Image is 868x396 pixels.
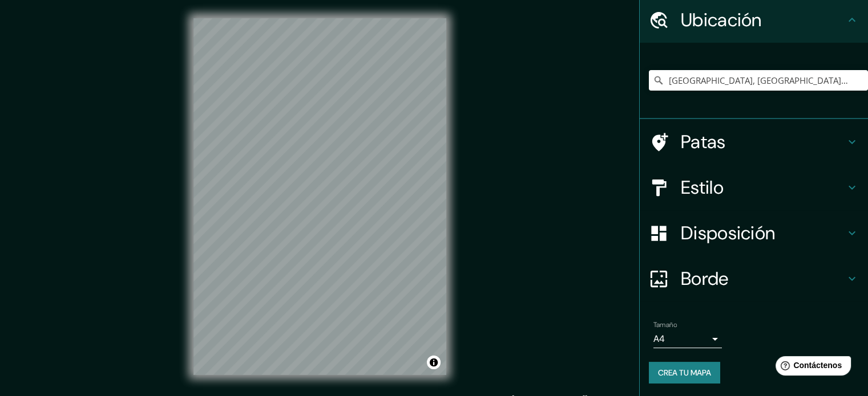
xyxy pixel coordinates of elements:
[653,333,665,345] font: A4
[681,267,729,291] font: Borde
[427,356,441,369] button: Activar o desactivar atribución
[681,221,775,245] font: Disposición
[193,18,446,375] canvas: Mapa
[649,362,720,383] button: Crea tu mapa
[681,175,724,199] font: Estilo
[653,330,722,348] div: A4
[640,210,868,256] div: Disposición
[681,130,726,154] font: Patas
[658,368,711,378] font: Crea tu mapa
[681,8,762,32] font: Ubicación
[766,352,855,383] iframe: Lanzador de widgets de ayuda
[640,119,868,165] div: Patas
[653,320,677,329] font: Tamaño
[640,165,868,210] div: Estilo
[640,256,868,301] div: Borde
[649,70,868,91] input: Elige tu ciudad o zona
